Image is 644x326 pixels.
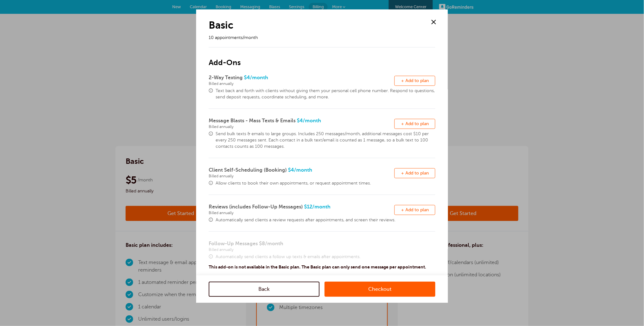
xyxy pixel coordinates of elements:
h1: Basic [209,19,421,31]
span: Billed annually [209,247,435,252]
a: Back [209,281,319,296]
span: + Add to plan [401,171,429,175]
span: Client Self-Scheduling (Booking) [209,167,287,173]
span: + Add to plan [401,78,429,83]
span: Automatically send clients a review requests after appointments, and screen their reviews. [216,217,435,223]
p: This add-on is not available in the Basic plan. The Basic plan can only send one message per appo... [209,264,426,270]
span: Reviews (includes Follow-Up Messages) [209,204,303,210]
button: + Add to plan [394,119,435,129]
button: + Add to plan [394,76,435,86]
span: /month [312,204,330,210]
span: $4 [209,118,394,129]
h2: Add-Ons [209,47,435,68]
span: $4 [209,167,394,178]
span: /month [303,118,321,124]
span: Automatically send clients a follow up texts & emails after appointments. [216,254,435,260]
span: Billed annually [209,211,394,215]
span: /month [250,75,268,80]
span: Billed annually [209,124,394,129]
span: Allow clients to book their own appointments, or request appointment times. [216,180,435,186]
button: + Add to plan [394,205,435,215]
span: Text back and forth with clients without giving them your personal cell phone number. Respond to ... [216,88,435,100]
span: Send bulk texts & emails to large groups. Includes 250 messages/month, additional messages cost $... [216,131,435,150]
a: Checkout [325,281,435,296]
span: + Add to plan [401,207,429,212]
span: Follow-Up Messages [209,241,258,246]
button: + Add to plan [394,168,435,178]
span: Billed annually [209,81,394,86]
span: /month [294,167,312,173]
p: 10 appointments/month [209,35,421,41]
span: Billed annually [209,174,394,178]
span: 2-Way Texting [209,75,243,80]
span: + Add to plan [401,121,429,126]
span: /month [265,241,283,246]
span: Message Blasts - Mass Texts & Emails [209,118,296,124]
